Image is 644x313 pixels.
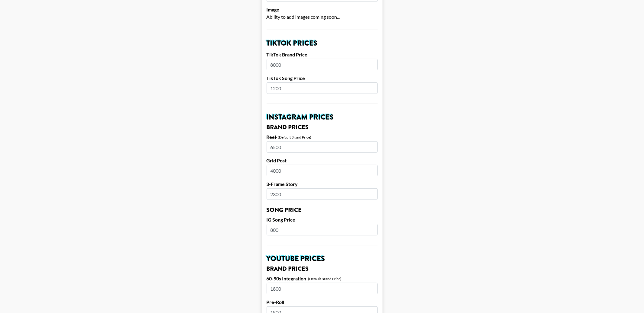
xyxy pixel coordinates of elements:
[267,158,378,164] label: Grid Post
[267,40,378,47] h2: TikTok Prices
[306,276,342,281] div: - (Default Brand Price)
[267,266,378,272] h3: Brand Prices
[276,135,312,139] div: - (Default Brand Price)
[267,181,378,187] label: 3-Frame Story
[267,14,340,20] span: Ability to add images coming soon...
[267,299,378,305] label: Pre-Roll
[267,276,306,282] label: 60-90s Integration
[267,207,378,213] h3: Song Price
[267,217,378,223] label: IG Song Price
[267,75,378,81] label: TikTok Song Price
[267,113,378,121] h2: Instagram Prices
[267,124,378,130] h3: Brand Prices
[267,7,378,13] label: Image
[267,134,276,140] label: Reel
[267,255,378,262] h2: YouTube Prices
[267,52,378,58] label: TikTok Brand Price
